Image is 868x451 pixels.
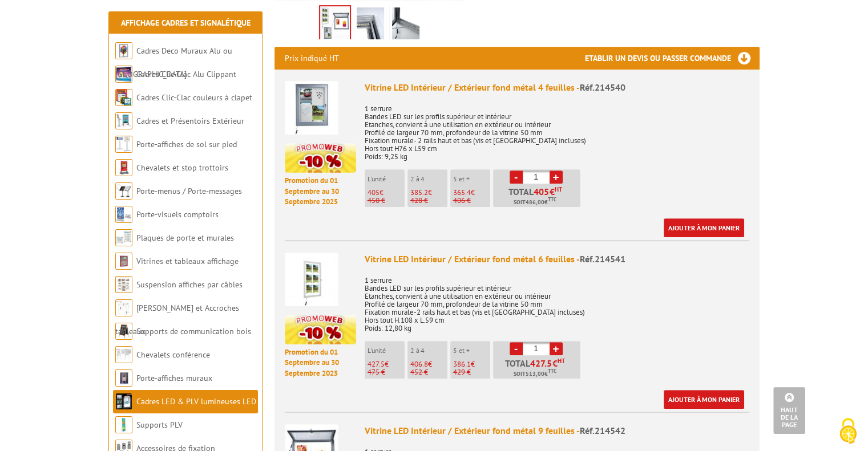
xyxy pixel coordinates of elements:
[136,69,236,79] a: Cadres Clic-Clac Alu Clippant
[526,198,544,207] span: 486,00
[121,18,251,28] a: Affichage Cadres et Signalétique
[530,359,552,368] span: 427.5
[368,347,405,355] p: L'unité
[548,368,556,374] sup: TTC
[410,347,447,355] p: 2 à 4
[773,387,805,434] a: Haut de la page
[285,253,338,306] img: Vitrine LED Intérieur / Extérieur fond métal 6 feuilles
[115,206,132,223] img: Porte-visuels comptoirs
[136,279,243,290] a: Suspension affiches par câbles
[136,373,212,383] a: Porte-affiches muraux
[368,189,405,197] p: €
[368,188,380,197] span: 405
[285,81,338,135] img: Vitrine LED Intérieur / Extérieur fond métal 4 feuilles
[136,326,251,336] a: Supports de communication bois
[115,42,132,59] img: Cadres Deco Muraux Alu ou Bois
[828,412,868,451] button: Cookies (fenêtre modale)
[365,424,749,437] div: Vitrine LED Intérieur / Extérieur fond métal 9 feuilles -
[368,368,405,376] p: 475 €
[558,357,565,365] sup: HT
[357,7,384,43] img: 215540_angle_2.jpg
[410,197,447,205] p: 428 €
[136,256,239,266] a: Vitrines et tableaux affichage
[453,368,490,376] p: 429 €
[410,188,428,197] span: 385.2
[410,360,447,368] p: €
[136,186,242,196] a: Porte-menus / Porte-messages
[585,47,760,70] h3: Etablir un devis ou passer commande
[392,7,419,43] img: 215540_angle.jpg
[510,342,523,355] a: -
[368,175,405,183] p: L'unité
[115,136,132,153] img: Porte-affiches de sol sur pied
[115,159,132,176] img: Chevalets et stop trottoirs
[136,396,256,407] a: Cadres LED & PLV lumineuses LED
[136,420,183,430] a: Supports PLV
[115,253,132,270] img: Vitrines et tableaux affichage
[115,416,132,433] img: Supports PLV
[368,197,405,205] p: 450 €
[365,269,749,332] p: 1 serrure Bandes LED sur les profils supérieur et intérieur Etanches, convient à une utilisation ...
[115,46,232,79] a: Cadres Deco Muraux Alu ou [GEOGRAPHIC_DATA]
[285,143,356,173] img: promotion
[410,189,447,197] p: €
[136,139,237,149] a: Porte-affiches de sol sur pied
[534,187,550,196] span: 405
[453,197,490,205] p: 406 €
[453,360,490,368] p: €
[453,359,471,369] span: 386.1
[453,189,490,197] p: €
[136,233,234,243] a: Plaques de porte et murales
[136,350,210,360] a: Chevalets conférence
[453,188,471,197] span: 365.4
[115,369,132,387] img: Porte-affiches muraux
[510,170,523,184] a: -
[136,116,244,126] a: Cadres et Présentoirs Extérieur
[115,276,132,293] img: Suspension affiches par câbles
[320,6,350,42] img: vitrines_affichage_magnetique_4_6_9_feuilles__led_etanche_interieur_exterieur_214540_214541_21454...
[550,187,555,196] span: €
[410,175,447,183] p: 2 à 4
[496,359,580,379] p: Total
[514,198,556,207] span: Soit €
[368,359,385,369] span: 427.5
[552,359,558,368] span: €
[664,390,744,409] a: Ajouter à mon panier
[410,368,447,376] p: 452 €
[453,347,490,355] p: 5 et +
[365,97,749,161] p: 1 serrure Bandes LED sur les profils supérieur et intérieur Etanches, convient à une utilisation ...
[115,112,132,129] img: Cadres et Présentoirs Extérieur
[550,342,563,355] a: +
[514,369,556,379] span: Soit €
[550,170,563,184] a: +
[136,92,252,103] a: Cadres Clic-Clac couleurs à clapet
[115,346,132,363] img: Chevalets conférence
[580,82,625,93] span: Réf.214540
[368,360,405,368] p: €
[115,182,132,200] img: Porte-menus / Porte-messages
[580,425,625,436] span: Réf.214542
[115,393,132,410] img: Cadres LED & PLV lumineuses LED
[834,417,862,445] img: Cookies (fenêtre modale)
[115,299,132,316] img: Cimaises et Accroches tableaux
[285,176,356,208] p: Promotion du 01 Septembre au 30 Septembre 2025
[285,347,356,379] p: Promotion du 01 Septembre au 30 Septembre 2025
[136,162,228,173] a: Chevalets et stop trottoirs
[115,89,132,106] img: Cadres Clic-Clac couleurs à clapet
[453,175,490,183] p: 5 et +
[664,218,744,237] a: Ajouter à mon panier
[365,253,749,266] div: Vitrine LED Intérieur / Extérieur fond métal 6 feuilles -
[410,359,428,369] span: 406.8
[365,81,749,94] div: Vitrine LED Intérieur / Extérieur fond métal 4 feuilles -
[115,303,239,336] a: [PERSON_NAME] et Accroches tableaux
[580,253,625,265] span: Réf.214541
[555,185,562,193] sup: HT
[115,229,132,246] img: Plaques de porte et murales
[548,196,556,202] sup: TTC
[285,47,339,70] p: Prix indiqué HT
[285,315,356,344] img: promotion
[526,369,544,379] span: 513,00
[496,187,580,207] p: Total
[136,209,219,220] a: Porte-visuels comptoirs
